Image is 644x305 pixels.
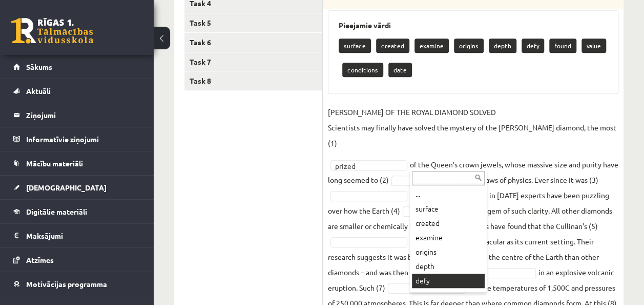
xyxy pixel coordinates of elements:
div: surface [412,202,485,216]
div: found [412,288,485,302]
div: origins [412,245,485,259]
div: defy [412,274,485,288]
div: depth [412,259,485,274]
div: created [412,216,485,231]
div: ... [412,187,485,202]
div: examine [412,231,485,245]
